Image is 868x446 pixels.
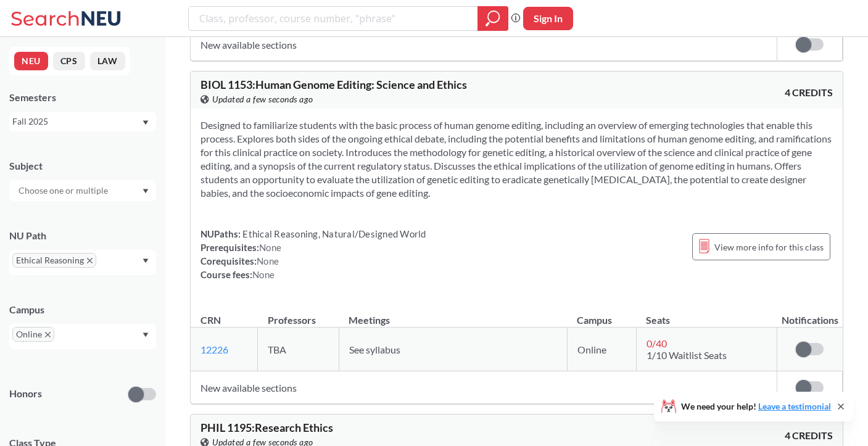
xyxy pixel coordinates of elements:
span: 1/10 Waitlist Seats [647,349,727,361]
span: 0 / 40 [647,337,667,349]
div: Fall 2025 [12,115,141,128]
input: Class, professor, course number, "phrase" [198,8,469,29]
span: OnlineX to remove pill [12,327,54,342]
span: View more info for this class [714,239,824,255]
span: PHIL 1195 : Research Ethics [200,421,333,434]
span: None [257,255,279,266]
td: TBA [258,328,339,371]
svg: X to remove pill [87,258,93,263]
span: BIOL 1153 : Human Genome Editing: Science and Ethics [200,78,467,91]
div: NU Path [9,229,156,242]
td: Online [567,328,636,371]
div: magnifying glass [477,6,508,31]
span: None [259,242,281,253]
span: 4 CREDITS [785,429,833,442]
input: Choose one or multiple [12,183,116,198]
td: New available sections [191,371,777,404]
th: Meetings [339,301,567,328]
div: Subject [9,159,156,173]
div: Dropdown arrow [9,180,156,201]
div: Campus [9,303,156,316]
div: OnlineX to remove pillDropdown arrow [9,324,156,349]
button: NEU [14,52,48,70]
span: Updated a few seconds ago [212,93,313,106]
span: See syllabus [349,344,400,355]
svg: Dropdown arrow [143,120,149,125]
div: Ethical ReasoningX to remove pillDropdown arrow [9,250,156,275]
span: None [252,269,275,280]
button: LAW [90,52,125,70]
svg: magnifying glass [486,10,500,27]
svg: Dropdown arrow [143,189,149,194]
div: NUPaths: Prerequisites: Corequisites: Course fees: [200,227,426,281]
button: Sign In [523,7,573,30]
span: Ethical ReasoningX to remove pill [12,253,96,268]
span: 4 CREDITS [785,86,833,99]
p: Honors [9,387,42,401]
th: Professors [258,301,339,328]
svg: Dropdown arrow [143,332,149,337]
th: Seats [636,301,777,328]
div: Semesters [9,91,156,104]
button: CPS [53,52,85,70]
a: 12226 [200,344,228,355]
svg: Dropdown arrow [143,258,149,263]
td: New available sections [191,28,777,61]
span: We need your help! [681,402,831,411]
svg: X to remove pill [45,332,51,337]
th: Notifications [777,301,843,328]
a: Leave a testimonial [758,401,831,411]
th: Campus [567,301,636,328]
span: Ethical Reasoning, Natural/Designed World [241,228,426,239]
section: Designed to familiarize students with the basic process of human genome editing, including an ove... [200,118,833,200]
div: CRN [200,313,221,327]
div: Fall 2025Dropdown arrow [9,112,156,131]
